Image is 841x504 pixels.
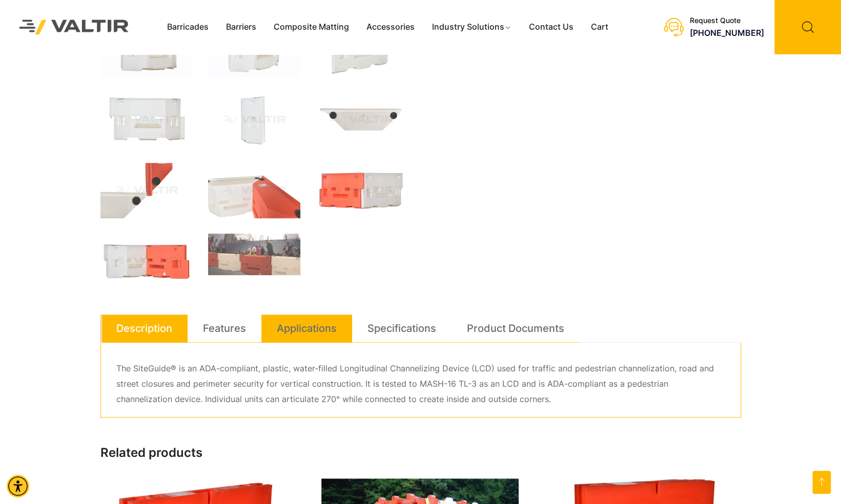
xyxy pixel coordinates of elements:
[423,19,520,35] a: Industry Solutions
[316,163,408,218] img: Two plastic containers, one orange and one white, stacked side by side. Each has cut-out handles ...
[116,361,725,407] p: The SiteGuide® is an ADA-compliant, plastic, water-filled Longitudinal Channelizing Device (LCD) ...
[208,92,300,148] img: A white plastic component with cutouts, likely used in machinery or equipment.
[100,163,193,218] img: Close-up of two triangular plastic pieces, one white and one orange, with black circular attachme...
[582,19,617,35] a: Cart
[277,314,337,342] a: Applications
[116,314,172,342] a: Description
[208,234,300,275] img: A busy street scene with pedestrians walking past construction barriers in an urban setting.
[812,471,831,494] a: Open this option
[8,8,140,46] img: Valtir Rentals
[467,314,564,342] a: Product Documents
[358,19,423,35] a: Accessories
[217,19,265,35] a: Barriers
[690,28,764,38] a: call (888) 496-3625
[208,163,300,218] img: Two plastic barriers, one white and one orange, positioned at an angle. The orange barrier has a ...
[367,314,436,342] a: Specifications
[316,92,408,148] img: A white plastic component with a triangular shape and two black circular attachments, likely a pa...
[690,16,764,25] div: Request Quote
[520,19,582,35] a: Contact Us
[203,314,246,342] a: Features
[158,19,217,35] a: Barricades
[100,92,193,148] img: A white plastic component with multiple cutouts and slots, likely used in machinery or automotive...
[100,234,193,289] img: Two plastic containers, one white and one orange, positioned side by side, featuring various cuto...
[100,446,741,460] h2: Related products
[265,19,358,35] a: Composite Matting
[7,475,29,497] div: Accessibility Menu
